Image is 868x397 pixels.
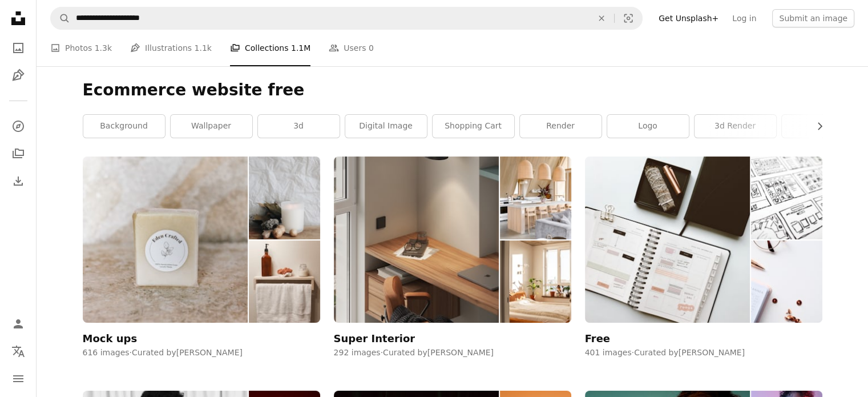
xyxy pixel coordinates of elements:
[130,30,212,66] a: Illustrations 1.1k
[585,157,750,323] img: photo-1568150287487-fb091ea6b98a
[195,42,212,54] span: 1.1k
[520,115,601,138] a: render
[7,64,30,87] a: Illustrations
[7,340,30,363] button: Language
[751,240,822,323] img: photo-1543779848-da02f76efe5e
[83,80,822,101] h1: Ecommerce website free
[258,115,340,138] a: 3d
[585,332,610,346] div: Free
[83,332,138,346] div: Mock ups
[615,7,642,29] button: Visual search
[607,115,689,138] a: logo
[500,157,571,239] img: photo-1734035989543-1eef4cd1a1b2
[7,367,30,390] button: Menu
[369,42,374,54] span: 0
[51,7,70,29] button: Search Unsplash
[83,157,248,323] img: photo-1607006483702-289fb2c18218
[334,332,415,346] div: Super Interior
[772,9,854,27] button: Submit an image
[50,30,112,66] a: Photos 1.3k
[83,347,320,359] div: 616 images · Curated by [PERSON_NAME]
[585,157,822,344] a: Free
[7,170,30,193] a: Download History
[50,7,643,30] form: Find visuals sitewide
[334,157,499,323] img: photo-1737233347389-24bc3f3fe3a1
[652,9,725,27] a: Get Unsplash+
[171,115,252,138] a: wallpaper
[249,240,320,323] img: photo-1583294506577-7f1217aca9fb
[83,115,165,138] a: background
[329,30,374,66] a: Users 0
[585,347,822,359] div: 401 images · Curated by [PERSON_NAME]
[7,37,30,59] a: Photos
[809,115,822,138] button: scroll list to the right
[334,347,571,359] div: 292 images · Curated by [PERSON_NAME]
[7,7,30,32] a: Home — Unsplash
[782,115,863,138] a: ebay
[725,9,763,27] a: Log in
[589,7,614,29] button: Clear
[751,157,822,239] img: photo-1573868396123-ef72a7f7b94f
[345,115,427,138] a: digital image
[695,115,776,138] a: 3d render
[249,157,320,239] img: photo-1610080775449-eb7589e8c255
[334,157,571,344] a: Super Interior
[83,157,320,344] a: Mock ups
[433,115,514,138] a: shopping cart
[7,312,30,335] a: Log in / Sign up
[7,115,30,138] a: Explore
[500,240,571,323] img: photo-1732043927008-3f814c058ed3
[7,142,30,165] a: Collections
[95,42,112,54] span: 1.3k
